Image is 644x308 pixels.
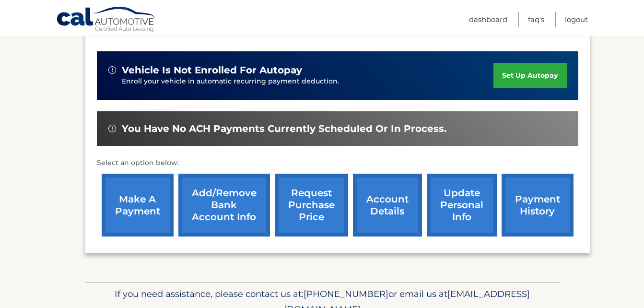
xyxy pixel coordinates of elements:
a: make a payment [102,174,174,237]
p: Enroll your vehicle in automatic recurring payment deduction. [122,76,494,87]
span: [PHONE_NUMBER] [304,288,388,299]
img: alert-white.svg [108,66,116,74]
a: Dashboard [469,12,507,27]
a: account details [353,174,422,237]
a: update personal info [427,174,497,237]
a: Add/Remove bank account info [178,174,270,237]
p: Select an option below: [97,157,578,169]
img: alert-white.svg [108,125,116,132]
a: Logout [565,12,588,27]
a: request purchase price [275,174,348,237]
a: FAQ's [528,12,544,27]
a: Cal Automotive [56,6,157,34]
a: set up autopay [493,63,566,88]
span: You have no ACH payments currently scheduled or in process. [122,123,446,135]
a: payment history [502,174,574,237]
span: vehicle is not enrolled for autopay [122,64,302,76]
